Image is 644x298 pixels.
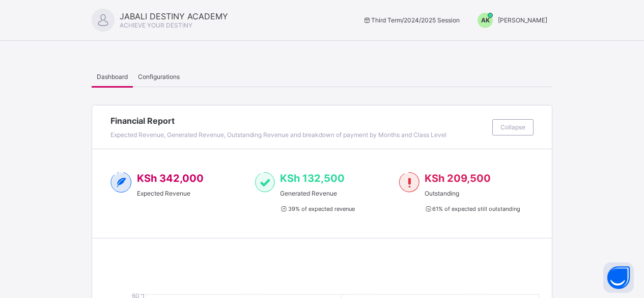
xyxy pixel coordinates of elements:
[280,172,345,184] span: KSh 132,500
[498,16,547,24] span: [PERSON_NAME]
[120,21,192,29] span: ACHIEVE YOUR DESTINY
[425,205,520,212] span: 61 % of expected still outstanding
[120,11,228,21] span: JABALI DESTINY ACADEMY
[110,172,132,193] img: expected-2.4343d3e9d0c965b919479240f3db56ac.svg
[603,262,634,293] button: Open asap
[481,16,490,24] span: AK
[362,16,460,24] span: session/term information
[399,172,419,193] img: outstanding-1.146d663e52f09953f639664a84e30106.svg
[280,189,354,197] span: Generated Revenue
[110,131,446,139] span: Expected Revenue, Generated Revenue, Outstanding Revenue and breakdown of payment by Months and C...
[110,116,487,126] span: Financial Report
[500,123,525,131] span: Collapse
[280,205,354,212] span: 39 % of expected revenue
[137,172,204,184] span: KSh 342,000
[97,73,128,80] span: Dashboard
[425,172,491,184] span: KSh 209,500
[137,189,204,197] span: Expected Revenue
[255,172,275,193] img: paid-1.3eb1404cbcb1d3b736510a26bbfa3ccb.svg
[425,189,520,197] span: Outstanding
[138,73,180,80] span: Configurations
